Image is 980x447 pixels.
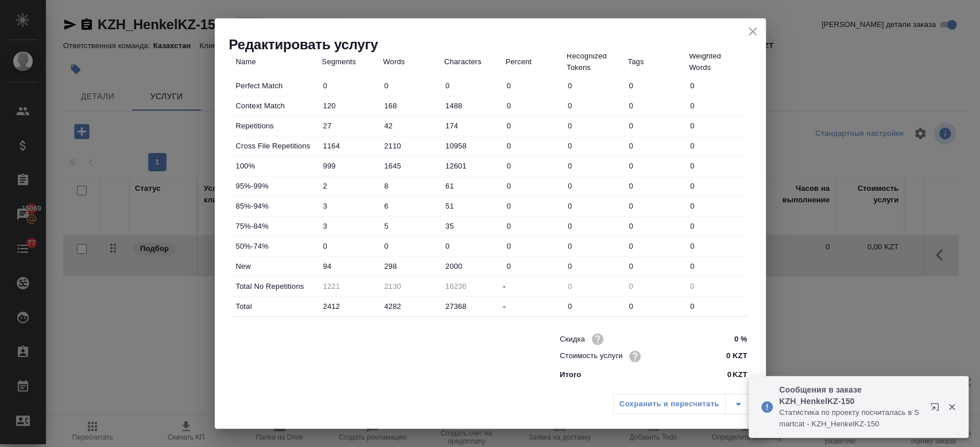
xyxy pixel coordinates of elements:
[236,80,316,92] p: Perfect Match
[625,158,686,174] input: ✎ Введи что-нибудь
[560,350,623,362] p: Стоимость услуги
[236,281,316,292] p: Total No Repetitions
[441,77,503,94] input: ✎ Введи что-нибудь
[686,178,747,194] input: ✎ Введи что-нибудь
[686,138,747,154] input: ✎ Введи что-нибудь
[686,198,747,214] input: ✎ Введи что-нибудь
[319,77,381,94] input: ✎ Введи что-нибудь
[236,181,316,192] p: 95%-99%
[625,298,686,315] input: ✎ Введи что-нибудь
[704,348,747,364] input: ✎ Введи что-нибудь
[625,117,686,134] input: ✎ Введи что-нибудь
[380,198,441,214] input: ✎ Введи что-нибудь
[505,56,561,68] p: Percent
[625,138,686,154] input: ✎ Введи что-нибудь
[236,201,316,212] p: 85%-94%
[502,238,564,254] input: ✎ Введи что-нибудь
[380,158,441,174] input: ✎ Введи что-нибудь
[560,369,581,381] p: Итого
[502,218,564,234] input: ✎ Введи что-нибудь
[441,258,503,275] input: ✎ Введи что-нибудь
[441,158,503,174] input: ✎ Введи что-нибудь
[319,97,381,114] input: ✎ Введи что-нибудь
[779,384,923,407] p: Сообщения в заказе KZH_HenkelKZ-150
[733,369,747,381] p: KZT
[236,100,316,112] p: Context Match
[564,278,625,295] input: Пустое поле
[689,50,745,73] p: Weighted Words
[625,258,686,275] input: ✎ Введи что-нибудь
[444,56,500,68] p: Characters
[380,258,441,275] input: ✎ Введи что-нибудь
[502,97,564,114] input: ✎ Введи что-нибудь
[441,138,503,154] input: ✎ Введи что-нибудь
[686,278,747,295] input: Пустое поле
[686,97,747,114] input: ✎ Введи что-нибудь
[564,178,625,194] input: ✎ Введи что-нибудь
[319,278,381,295] input: Пустое поле
[502,178,564,194] input: ✎ Введи что-нибудь
[686,238,747,254] input: ✎ Введи что-нибудь
[686,158,747,174] input: ✎ Введи что-нибудь
[319,238,381,254] input: ✎ Введи что-нибудь
[564,198,625,214] input: ✎ Введи что-нибудь
[686,258,747,275] input: ✎ Введи что-нибудь
[686,117,747,134] input: ✎ Введи что-нибудь
[319,117,381,134] input: ✎ Введи что-нибудь
[686,218,747,234] input: ✎ Введи что-нибудь
[319,178,381,194] input: ✎ Введи что-нибудь
[502,258,564,275] input: ✎ Введи что-нибудь
[502,138,564,154] input: ✎ Введи что-нибудь
[236,160,316,172] p: 100%
[380,97,441,114] input: ✎ Введи что-нибудь
[319,198,381,214] input: ✎ Введи что-нибудь
[613,394,752,414] div: split button
[441,198,503,214] input: ✎ Введи что-нибудь
[380,117,441,134] input: ✎ Введи что-нибудь
[779,407,923,430] p: Cтатистика по проекту посчиталась в Smartcat - KZH_HenkelKZ-150
[383,56,439,68] p: Words
[744,23,761,40] button: close
[502,77,564,94] input: ✎ Введи что-нибудь
[564,258,625,275] input: ✎ Введи что-нибудь
[441,238,503,254] input: ✎ Введи что-нибудь
[502,280,564,293] div: -
[564,117,625,134] input: ✎ Введи что-нибудь
[441,178,503,194] input: ✎ Введи что-нибудь
[441,278,503,295] input: Пустое поле
[564,158,625,174] input: ✎ Введи что-нибудь
[380,218,441,234] input: ✎ Введи что-нибудь
[319,158,381,174] input: ✎ Введи что-нибудь
[441,218,503,234] input: ✎ Введи что-нибудь
[704,331,747,347] input: ✎ Введи что-нибудь
[564,298,625,315] input: ✎ Введи что-нибудь
[236,140,316,152] p: Cross File Repetitions
[564,218,625,234] input: ✎ Введи что-нибудь
[441,117,503,134] input: ✎ Введи что-нибудь
[627,56,683,68] p: Tags
[560,334,585,345] p: Скидка
[686,77,747,94] input: ✎ Введи что-нибудь
[380,238,441,254] input: ✎ Введи что-нибудь
[625,198,686,214] input: ✎ Введи что-нибудь
[625,178,686,194] input: ✎ Введи что-нибудь
[441,97,503,114] input: ✎ Введи что-нибудь
[380,77,441,94] input: ✎ Введи что-нибудь
[686,298,747,315] input: ✎ Введи что-нибудь
[380,178,441,194] input: ✎ Введи что-нибудь
[564,97,625,114] input: ✎ Введи что-нибудь
[940,402,963,412] button: Закрыть
[502,300,564,313] div: -
[322,56,378,68] p: Segments
[502,117,564,134] input: ✎ Введи что-нибудь
[319,218,381,234] input: ✎ Введи что-нибудь
[502,198,564,214] input: ✎ Введи что-нибудь
[625,77,686,94] input: ✎ Введи что-нибудь
[236,301,316,312] p: Total
[236,221,316,232] p: 75%-84%
[727,369,731,381] p: 0
[380,278,441,295] input: Пустое поле
[380,138,441,154] input: ✎ Введи что-нибудь
[236,120,316,132] p: Repetitions
[229,36,766,54] h2: Редактировать услугу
